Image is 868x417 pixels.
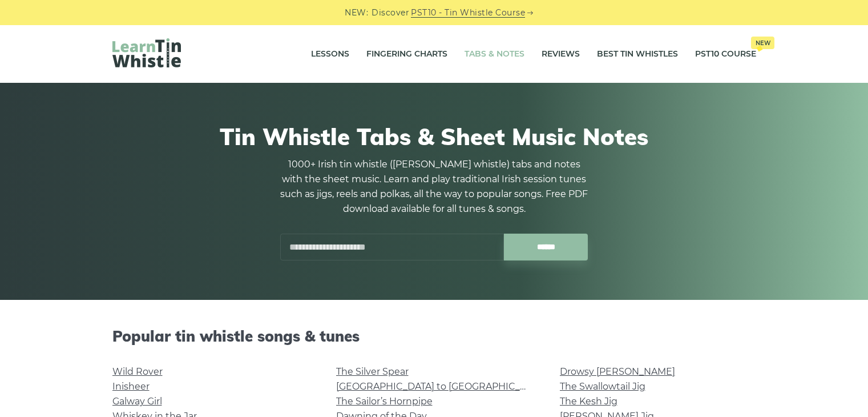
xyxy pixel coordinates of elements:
a: Inisheer [112,381,150,392]
h2: Popular tin whistle songs & tunes [112,327,756,345]
img: LearnTinWhistle.com [112,38,181,67]
a: Fingering Charts [366,40,447,69]
a: The Kesh Jig [560,396,617,407]
a: Wild Rover [112,366,163,377]
a: Drowsy [PERSON_NAME] [560,366,675,377]
span: New [751,37,774,49]
p: 1000+ Irish tin whistle ([PERSON_NAME] whistle) tabs and notes with the sheet music. Learn and pl... [280,157,588,216]
a: The Silver Spear [336,366,409,377]
a: The Swallowtail Jig [560,381,645,392]
a: The Sailor’s Hornpipe [336,396,433,407]
a: Best Tin Whistles [597,40,678,69]
a: [GEOGRAPHIC_DATA] to [GEOGRAPHIC_DATA] [336,381,547,392]
h1: Tin Whistle Tabs & Sheet Music Notes [112,123,756,150]
a: Reviews [542,40,580,69]
a: Tabs & Notes [465,40,524,69]
a: Lessons [311,40,349,69]
a: PST10 CourseNew [695,40,756,69]
a: Galway Girl [112,396,162,407]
